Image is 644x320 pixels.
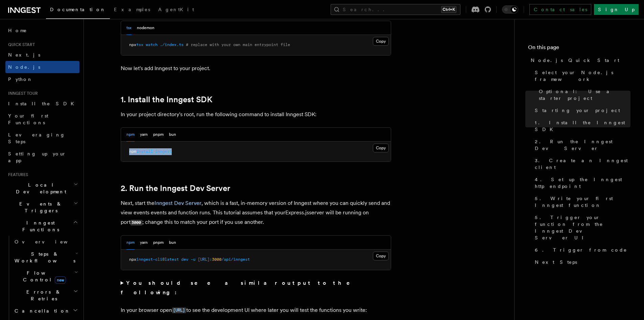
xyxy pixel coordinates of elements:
span: Starting your project [535,107,620,114]
span: # replace with your own main entrypoint file [186,42,290,47]
span: Select your Node.js framework [535,69,630,83]
span: Inngest tour [5,91,38,96]
span: tsx [136,42,143,47]
span: Quick start [5,42,35,47]
button: Toggle dark mode [502,5,518,14]
h4: On this page [528,43,630,54]
span: Next.js [8,52,40,58]
span: 4. Set up the Inngest http endpoint [535,176,630,190]
button: yarn [140,236,148,250]
strong: You should see a similar output to the following: [121,280,360,296]
button: nodemon [137,21,154,35]
button: Steps & Workflows [12,248,79,267]
span: Steps & Workflows [12,251,75,264]
span: 1. Install the Inngest SDK [535,119,630,133]
a: 5. Trigger your function from the Inngest Dev Server UI [532,211,630,244]
span: [URL]: [198,257,212,262]
span: inngest-cli@latest [136,257,179,262]
button: Copy [373,144,389,152]
span: Python [8,77,33,82]
a: Inngest Dev Server [154,200,201,206]
span: Leveraging Steps [8,132,65,144]
code: [URL] [172,307,186,313]
span: 5. Write your first Inngest function [535,195,630,209]
span: watch [146,42,158,47]
span: Setting up your app [8,151,66,163]
span: Node.js Quick Start [531,57,619,64]
span: ./index.ts [160,42,184,47]
button: Errors & Retries [12,286,79,305]
span: 5. Trigger your function from the Inngest Dev Server UI [535,214,630,241]
a: Node.js Quick Start [528,54,630,66]
button: Local Development [5,179,79,198]
span: Optional: Use a starter project [539,88,630,102]
kbd: Ctrl+K [441,6,456,13]
a: Select your Node.js framework [532,66,630,85]
a: Home [5,24,79,37]
button: yarn [140,128,148,142]
a: Optional: Use a starter project [536,85,630,104]
button: pnpm [153,236,164,250]
span: AgentKit [158,7,194,12]
p: In your project directory's root, run the following command to install Inngest SDK: [121,110,391,119]
button: bun [169,128,176,142]
a: Your first Functions [5,110,79,129]
a: Next.js [5,49,79,61]
span: Home [8,27,27,34]
a: [URL] [172,307,186,313]
span: Your first Functions [8,113,48,125]
span: Local Development [5,182,74,195]
a: Sign Up [594,4,639,15]
a: Install the SDK [5,98,79,110]
a: 2. Run the Inngest Dev Server [532,135,630,154]
a: Node.js [5,61,79,73]
a: 1. Install the Inngest SDK [532,116,630,135]
span: Flow Control [12,270,74,283]
a: Setting up your app [5,148,79,167]
a: Starting your project [532,104,630,116]
a: AgentKit [154,2,198,18]
a: Python [5,73,79,85]
span: npm [129,149,136,154]
span: 6. Trigger from code [535,247,627,253]
span: 3000 [212,257,221,262]
button: pnpm [153,128,164,142]
button: Search...Ctrl+K [331,4,460,15]
button: Flow Controlnew [12,267,79,286]
span: 2. Run the Inngest Dev Server [535,138,630,152]
span: 3. Create an Inngest client [535,157,630,171]
a: 5. Write your first Inngest function [532,192,630,211]
button: tsx [126,21,132,35]
a: Next Steps [532,256,630,268]
span: inngest [155,149,172,154]
span: Install the SDK [8,101,78,106]
span: Features [5,172,28,177]
button: npm [126,128,135,142]
p: Next, start the , which is a fast, in-memory version of Inngest where you can quickly send and vi... [121,198,391,227]
a: 3. Create an Inngest client [532,154,630,173]
a: 2. Run the Inngest Dev Server [121,184,230,193]
span: npx [129,42,136,47]
span: -u [191,257,195,262]
span: install [136,149,153,154]
span: Examples [114,7,150,12]
code: 3000 [130,220,142,226]
span: Inngest Functions [5,219,73,233]
button: Copy [373,252,389,260]
button: Copy [373,37,389,46]
summary: You should see a similar output to the following: [121,278,391,297]
span: dev [181,257,188,262]
button: Cancellation [12,305,79,317]
button: Inngest Functions [5,217,79,236]
span: /api/inngest [221,257,250,262]
button: Events & Triggers [5,198,79,217]
a: Overview [12,236,79,248]
span: Events & Triggers [5,200,74,214]
a: Examples [110,2,154,18]
a: Contact sales [529,4,591,15]
span: Cancellation [12,307,70,314]
a: Documentation [46,2,110,19]
span: Overview [15,239,84,244]
button: npm [126,236,135,250]
span: Documentation [50,7,106,12]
